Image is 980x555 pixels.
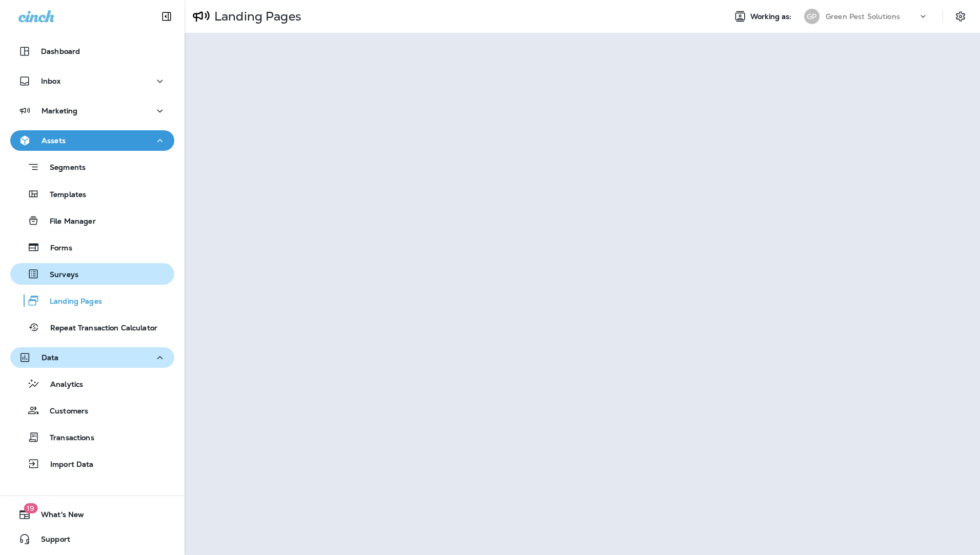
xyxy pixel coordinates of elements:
span: What's New [31,510,84,523]
button: 19What's New [10,504,174,525]
button: Settings [951,7,970,26]
p: Surveys [39,270,78,280]
p: File Manager [39,217,96,227]
button: Collapse Sidebar [152,6,181,27]
button: Surveys [10,263,174,285]
span: Support [31,535,70,547]
button: File Manager [10,210,174,231]
button: Customers [10,400,174,421]
p: Repeat Transaction Calculator [40,324,157,333]
button: Templates [10,183,174,205]
p: Marketing [42,107,77,115]
p: Green Pest Solutions [826,12,900,21]
span: Working as: [750,12,794,21]
p: Analytics [40,380,83,390]
button: Marketing [10,101,174,121]
button: Repeat Transaction Calculator [10,316,174,338]
div: GP [804,9,820,24]
p: Forms [40,244,72,253]
p: Dashboard [41,47,80,55]
button: Inbox [10,71,174,91]
p: Templates [39,190,86,200]
p: Data [42,353,59,362]
span: 19 [24,503,37,513]
button: Support [10,529,174,549]
button: Dashboard [10,41,174,62]
button: Data [10,347,174,368]
button: Transactions [10,426,174,448]
p: Assets [42,136,66,145]
p: Customers [39,407,88,417]
p: Import Data [40,460,94,470]
p: Inbox [41,77,60,85]
button: Assets [10,130,174,151]
button: Forms [10,236,174,258]
button: Analytics [10,373,174,394]
button: Landing Pages [10,290,174,311]
button: Import Data [10,453,174,474]
p: Landing Pages [210,9,301,24]
p: Landing Pages [39,297,102,307]
p: Transactions [39,433,94,443]
button: Segments [10,156,174,178]
p: Segments [39,163,86,173]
